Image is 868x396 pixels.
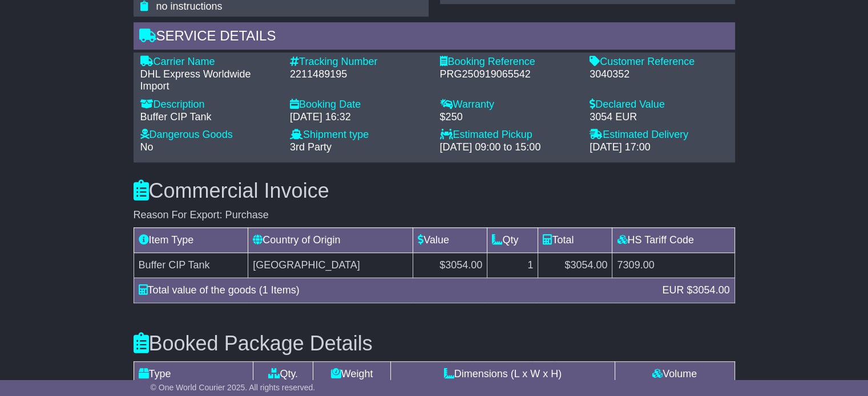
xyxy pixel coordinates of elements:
[248,252,413,277] td: [GEOGRAPHIC_DATA]
[290,141,332,153] span: 3rd Party
[134,362,253,387] td: Type
[440,141,579,154] div: [DATE] 09:00 to 15:00
[140,141,154,153] span: No
[140,56,279,68] div: Carrier Name
[590,68,728,81] div: 3040352
[538,227,612,252] td: Total
[290,99,429,111] div: Booking Date
[440,129,579,141] div: Estimated Pickup
[290,111,429,124] div: [DATE] 16:32
[590,99,728,111] div: Declared Value
[253,362,313,387] td: Qty.
[612,252,734,277] td: 7309.00
[248,227,413,252] td: Country of Origin
[140,111,279,124] div: Buffer CIP Tank
[290,129,429,141] div: Shipment type
[440,56,579,68] div: Booking Reference
[134,252,248,277] td: Buffer CIP Tank
[140,68,279,93] div: DHL Express Worldwide Import
[413,252,487,277] td: $3054.00
[656,283,735,298] div: EUR $3054.00
[134,332,735,355] h3: Booked Package Details
[133,283,657,298] div: Total value of the goods (1 Items)
[134,179,735,202] h3: Commercial Invoice
[290,56,429,68] div: Tracking Number
[590,56,728,68] div: Customer Reference
[440,68,579,81] div: PRG250919065542
[487,227,538,252] td: Qty
[440,111,579,124] div: $250
[134,227,248,252] td: Item Type
[313,362,391,387] td: Weight
[290,68,429,81] div: 2211489195
[590,129,728,141] div: Estimated Delivery
[590,141,728,154] div: [DATE] 17:00
[440,99,579,111] div: Warranty
[538,252,612,277] td: $3054.00
[487,252,538,277] td: 1
[140,99,279,111] div: Description
[615,362,734,387] td: Volume
[140,129,279,141] div: Dangerous Goods
[612,227,734,252] td: HS Tariff Code
[134,209,735,222] div: Reason For Export: Purchase
[413,227,487,252] td: Value
[151,383,316,392] span: © One World Courier 2025. All rights reserved.
[156,1,223,12] span: no instructions
[590,111,728,124] div: 3054 EUR
[134,22,735,53] div: Service Details
[391,362,615,387] td: Dimensions (L x W x H)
